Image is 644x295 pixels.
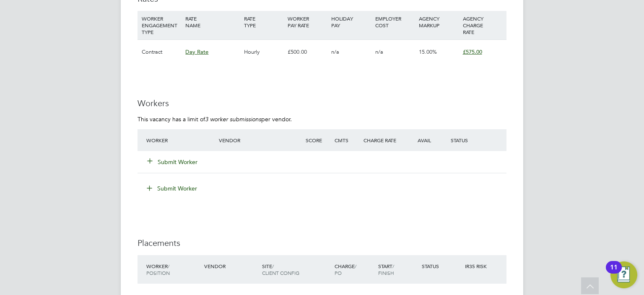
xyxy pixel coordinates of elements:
[331,48,339,55] span: n/a
[146,263,170,276] span: / Position
[610,267,618,278] div: 11
[144,258,202,280] div: Worker
[417,11,460,33] div: AGENCY MARKUP
[140,11,183,39] div: WORKER ENGAGEMENT TYPE
[463,48,482,55] span: £575.00
[335,263,356,276] span: / PO
[378,263,394,276] span: / Finish
[148,158,198,166] button: Submit Worker
[138,115,506,123] p: This vacancy has a limit of per vendor.
[449,133,506,148] div: Status
[140,40,183,64] div: Contract
[138,98,506,109] h3: Workers
[304,133,332,148] div: Score
[463,258,492,274] div: IR35 Risk
[373,11,417,33] div: EMPLOYER COST
[361,133,405,148] div: Charge Rate
[375,48,383,55] span: n/a
[419,48,437,55] span: 15.00%
[205,115,261,123] em: 3 worker submissions
[376,258,420,280] div: Start
[610,261,637,288] button: Open Resource Center, 11 new notifications
[332,258,376,280] div: Charge
[405,133,449,148] div: Avail
[286,40,329,64] div: £500.00
[286,11,329,33] div: WORKER PAY RATE
[183,11,241,33] div: RATE NAME
[202,258,260,274] div: Vendor
[144,133,217,148] div: Worker
[260,258,332,280] div: Site
[217,133,304,148] div: Vendor
[420,258,463,274] div: Status
[185,48,208,55] span: Day Rate
[138,238,506,248] h3: Placements
[262,263,299,276] span: / Client Config
[461,11,504,39] div: AGENCY CHARGE RATE
[329,11,373,33] div: HOLIDAY PAY
[242,11,286,33] div: RATE TYPE
[242,40,286,64] div: Hourly
[332,133,361,148] div: Cmts
[141,182,204,195] button: Submit Worker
